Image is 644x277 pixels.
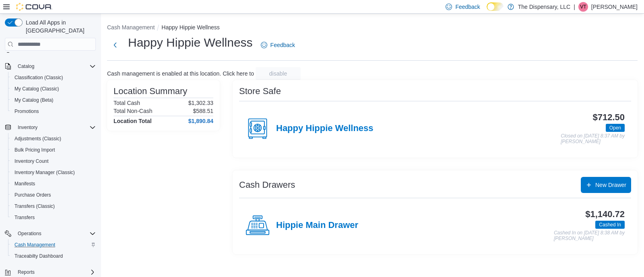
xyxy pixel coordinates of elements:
span: Open [609,124,621,131]
div: Violet Tabor [578,2,588,12]
p: $588.51 [193,108,213,114]
span: Transfers (Classic) [11,201,96,211]
span: Reports [14,267,96,277]
span: New Drawer [595,181,626,189]
a: My Catalog (Beta) [11,95,57,105]
span: Bulk Pricing Import [14,147,55,153]
button: Inventory Manager (Classic) [8,167,99,178]
h3: $1,140.72 [585,209,625,219]
p: Cashed In on [DATE] 8:38 AM by [PERSON_NAME] [554,230,625,241]
img: Cova [16,3,52,11]
span: Promotions [11,107,96,116]
span: Manifests [11,179,96,189]
button: Catalog [2,61,99,72]
button: My Catalog (Classic) [8,83,99,94]
span: My Catalog (Beta) [14,97,54,103]
button: Operations [2,228,99,239]
span: Dark Mode [487,11,487,11]
a: Inventory Manager (Classic) [11,168,78,177]
button: Operations [14,229,45,238]
span: Inventory Manager (Classic) [14,169,75,176]
p: [PERSON_NAME] [591,2,638,12]
span: Cash Management [14,242,55,248]
span: Reports [18,269,35,275]
span: Inventory Count [14,158,49,164]
h3: $712.50 [593,113,625,122]
h4: Hippie Main Drawer [276,220,358,231]
span: Traceabilty Dashboard [14,253,63,259]
a: Traceabilty Dashboard [11,251,66,261]
p: | [574,2,575,12]
button: My Catalog (Beta) [8,94,99,106]
a: Inventory Count [11,156,52,166]
span: Adjustments (Classic) [11,134,96,144]
a: Adjustments (Classic) [11,134,64,144]
button: Catalog [14,62,37,71]
span: Transfers [14,214,35,221]
button: Manifests [8,178,99,189]
span: Transfers [11,213,96,222]
button: Inventory Count [8,156,99,167]
a: Transfers (Classic) [11,201,58,211]
span: Transfers (Classic) [14,203,55,209]
input: Dark Mode [487,2,504,11]
a: Manifests [11,179,38,189]
span: Bulk Pricing Import [11,145,96,155]
button: Inventory [2,122,99,133]
h3: Cash Drawers [239,180,295,190]
span: Catalog [18,63,34,70]
span: Traceabilty Dashboard [11,251,96,261]
span: Promotions [14,108,39,115]
span: disable [269,70,287,78]
span: Inventory [14,123,96,132]
button: Bulk Pricing Import [8,144,99,156]
a: Transfers [11,213,38,222]
h4: Happy Hippie Wellness [276,123,374,134]
nav: An example of EuiBreadcrumbs [107,23,638,33]
h4: $1,890.84 [188,118,213,124]
a: Promotions [11,107,42,116]
h3: Location Summary [114,86,187,96]
a: My Catalog (Classic) [11,84,62,94]
h6: Total Cash [114,100,140,106]
span: Classification (Classic) [11,73,96,82]
span: Catalog [14,62,96,71]
button: Traceabilty Dashboard [8,250,99,262]
span: Inventory Count [11,156,96,166]
span: Operations [18,230,41,237]
span: My Catalog (Beta) [11,95,96,105]
span: VT [580,2,586,12]
button: Purchase Orders [8,189,99,201]
a: Cash Management [11,240,58,250]
p: Cash management is enabled at this location. Click here to [107,70,254,77]
span: Purchase Orders [14,192,51,198]
h3: Store Safe [239,86,281,96]
span: Inventory Manager (Classic) [11,168,96,177]
span: My Catalog (Classic) [11,84,96,94]
h1: Happy Hippie Wellness [128,35,253,51]
button: Happy Hippie Wellness [161,24,219,31]
button: Next [107,37,123,53]
span: Cashed In [595,221,625,229]
button: Adjustments (Classic) [8,133,99,144]
button: Classification (Classic) [8,72,99,83]
button: Inventory [14,123,41,132]
p: The Dispensary, LLC [518,2,570,12]
a: Bulk Pricing Import [11,145,58,155]
a: Feedback [258,37,298,53]
a: Purchase Orders [11,190,54,200]
span: Cashed In [599,221,621,228]
button: Promotions [8,106,99,117]
span: Adjustments (Classic) [14,135,61,142]
p: $1,302.33 [188,100,213,106]
button: Cash Management [107,24,155,31]
button: disable [256,67,301,80]
span: Feedback [455,3,480,11]
span: My Catalog (Classic) [14,86,59,92]
span: Cash Management [11,240,96,250]
span: Classification (Classic) [14,74,63,81]
h6: Total Non-Cash [114,108,153,114]
a: Classification (Classic) [11,73,66,82]
span: Feedback [270,41,295,49]
button: Transfers (Classic) [8,201,99,212]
